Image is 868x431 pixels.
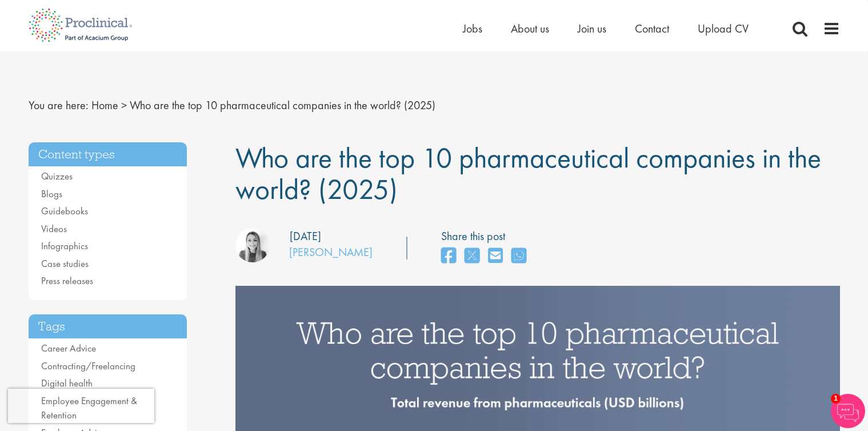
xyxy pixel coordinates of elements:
[698,21,749,36] a: Upload CV
[130,98,435,113] span: Who are the top 10 pharmaceutical companies in the world? (2025)
[41,170,73,182] a: Quizzes
[41,377,93,389] a: Digital health
[290,228,321,245] div: [DATE]
[41,205,88,217] a: Guidebooks
[41,240,88,252] a: Infographics
[29,98,89,113] span: You are here:
[635,21,669,36] a: Contact
[29,314,187,339] h3: Tags
[41,274,93,287] a: Press releases
[91,98,118,113] a: breadcrumb link
[831,394,841,404] span: 1
[463,21,482,36] a: Jobs
[41,187,62,200] a: Blogs
[235,139,821,207] span: Who are the top 10 pharmaceutical companies in the world? (2025)
[121,98,127,113] span: >
[488,244,503,269] a: share on email
[831,394,865,428] img: Chatbot
[441,228,532,245] label: Share this post
[465,244,479,269] a: share on twitter
[41,360,135,372] a: Contracting/Freelancing
[511,21,549,36] a: About us
[235,228,270,262] img: Hannah Burke
[29,142,187,167] h3: Content types
[8,389,154,423] iframe: reCAPTCHA
[41,222,67,235] a: Videos
[41,342,96,354] a: Career Advice
[41,257,89,270] a: Case studies
[578,21,606,36] a: Join us
[511,244,526,269] a: share on whats app
[289,245,373,260] a: [PERSON_NAME]
[441,244,456,269] a: share on facebook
